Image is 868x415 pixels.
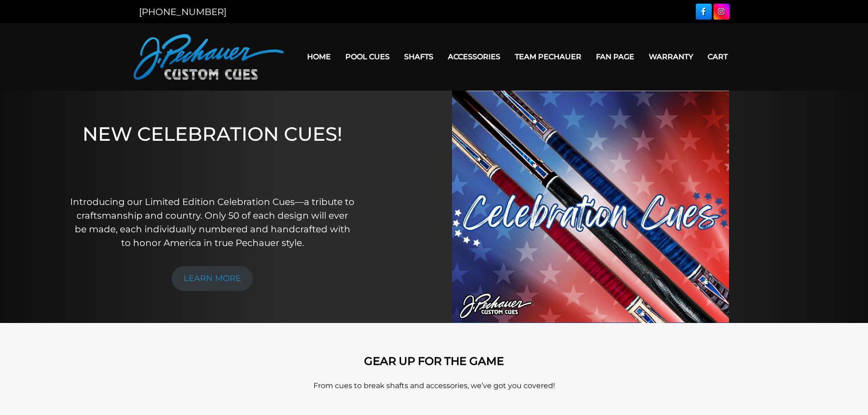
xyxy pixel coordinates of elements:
img: Pechauer Custom Cues [134,34,284,80]
h1: NEW CELEBRATION CUES! [70,123,355,182]
strong: GEAR UP FOR THE GAME [364,354,504,368]
a: LEARN MORE [172,266,253,291]
p: From cues to break shafts and accessories, we’ve got you covered! [175,380,694,391]
a: Warranty [642,45,700,68]
a: Cart [700,45,735,68]
a: Fan Page [589,45,642,68]
a: [PHONE_NUMBER] [139,6,226,17]
p: Introducing our Limited Edition Celebration Cues—a tribute to craftsmanship and country. Only 50 ... [70,195,355,250]
a: Accessories [441,45,508,68]
a: Shafts [397,45,441,68]
a: Pool Cues [338,45,397,68]
a: Team Pechauer [508,45,589,68]
a: Home [300,45,338,68]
